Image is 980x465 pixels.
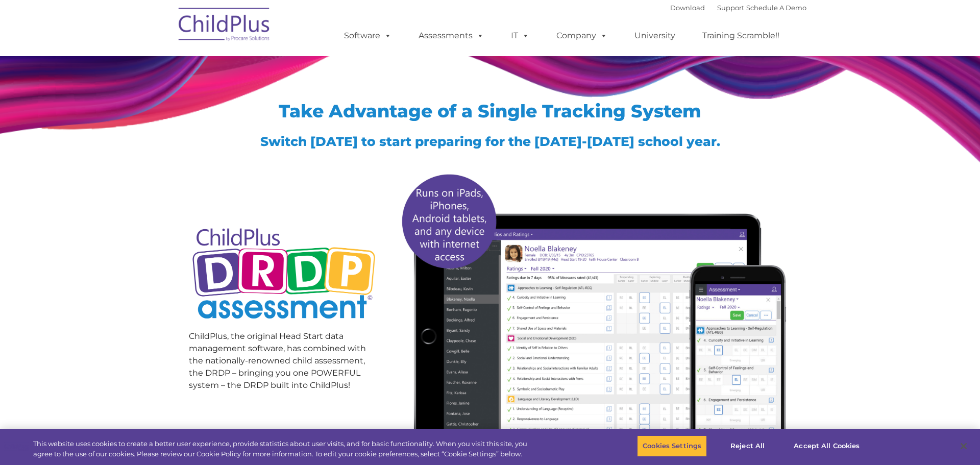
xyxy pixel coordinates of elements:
a: Training Scramble!! [692,26,790,46]
font: | [670,4,806,12]
button: Accept All Cookies [788,435,865,457]
span: Take Advantage of a Single Tracking System [279,100,701,122]
img: ChildPlus by Procare Solutions [174,1,276,52]
a: Support [717,4,744,12]
a: Schedule A Demo [746,4,806,12]
img: Copyright - DRDP Logo [189,217,379,333]
a: Company [546,26,618,46]
a: Software [334,26,402,46]
div: This website uses cookies to create a better user experience, provide statistics about user visit... [33,439,539,459]
button: Reject All [716,435,779,457]
button: Close [952,435,975,457]
a: Assessments [408,26,494,46]
span: Switch [DATE] to start preparing for the [DATE]-[DATE] school year. [260,134,720,149]
button: Cookies Settings [637,435,707,457]
a: Download [670,4,705,12]
a: University [624,26,685,46]
span: ChildPlus, the original Head Start data management software, has combined with the nationally-ren... [189,331,366,390]
a: IT [501,26,540,46]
